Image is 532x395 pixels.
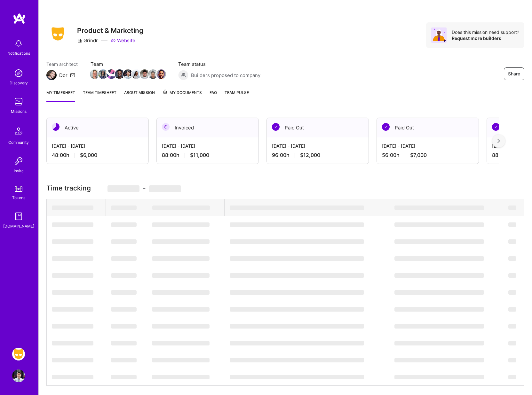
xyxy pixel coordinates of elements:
[162,152,253,159] div: 88:00 h
[508,375,516,379] span: ‌
[111,239,137,244] span: ‌
[52,307,93,312] span: ‌
[52,290,93,295] span: ‌
[152,307,210,312] span: ‌
[394,239,484,244] span: ‌
[394,205,484,210] span: ‌
[508,324,516,329] span: ‌
[382,123,390,131] img: Paid Out
[91,69,99,80] a: Team Member Avatar
[272,152,363,159] div: 96:00 h
[394,324,484,329] span: ‌
[11,124,26,139] img: Community
[497,139,500,143] img: right
[140,69,149,79] img: Team Member Avatar
[8,139,29,146] div: Community
[13,13,26,24] img: logo
[12,95,25,108] img: teamwork
[111,205,137,210] span: ‌
[46,61,78,67] span: Team architect
[508,358,516,362] span: ‌
[52,256,93,261] span: ‌
[190,152,209,159] span: $11,000
[80,152,97,159] span: $6,000
[124,89,155,102] a: About Mission
[394,375,484,379] span: ‌
[382,143,473,149] div: [DATE] - [DATE]
[394,273,484,278] span: ‌
[272,123,280,131] img: Paid Out
[14,167,24,174] div: Invite
[152,324,210,329] span: ‌
[157,69,165,80] a: Team Member Avatar
[162,123,170,131] img: Invoiced
[149,185,181,192] span: ‌
[230,273,364,278] span: ‌
[394,222,484,227] span: ‌
[272,143,363,149] div: [DATE] - [DATE]
[111,341,137,345] span: ‌
[11,348,27,360] a: Grindr: Product & Marketing
[7,50,30,57] div: Notifications
[162,143,253,149] div: [DATE] - [DATE]
[52,152,143,159] div: 48:00 h
[99,69,107,80] a: Team Member Avatar
[111,256,137,261] span: ‌
[70,73,75,78] i: icon Mail
[46,184,524,192] h3: Time tracking
[492,123,500,131] img: Paid Out
[3,223,34,229] div: [DOMAIN_NAME]
[12,194,25,201] div: Tokens
[52,375,93,379] span: ‌
[52,143,143,149] div: [DATE] - [DATE]
[132,69,140,80] a: Team Member Avatar
[191,72,260,79] span: Builders proposed to company
[15,186,22,192] img: tokens
[107,185,139,192] span: ‌
[152,290,210,295] span: ‌
[83,89,116,102] a: Team timesheet
[230,205,364,210] span: ‌
[156,69,166,79] img: Team Member Avatar
[52,358,93,362] span: ‌
[12,67,25,80] img: discovery
[230,222,364,227] span: ‌
[225,89,249,102] a: Team Pulse
[149,69,157,80] a: Team Member Avatar
[111,290,137,295] span: ‌
[382,152,473,159] div: 56:00 h
[452,35,519,41] div: Request more builders
[508,307,516,312] span: ‌
[152,205,210,210] span: ‌
[107,69,116,79] img: Team Member Avatar
[152,341,210,345] span: ‌
[230,239,364,244] span: ‌
[410,152,427,159] span: $7,000
[12,369,25,382] img: User Avatar
[225,90,249,95] span: Team Pulse
[59,72,67,79] div: Dor
[157,118,258,137] div: Invoiced
[52,222,93,227] span: ‌
[140,69,149,80] a: Team Member Avatar
[230,358,364,362] span: ‌
[163,89,202,96] span: My Documents
[508,222,516,227] span: ‌
[152,273,210,278] span: ‌
[52,273,93,278] span: ‌
[124,69,132,80] a: Team Member Avatar
[11,108,27,115] div: Missions
[394,290,484,295] span: ‌
[210,89,217,102] a: FAQ
[152,358,210,362] span: ‌
[52,123,60,131] img: Active
[230,256,364,261] span: ‌
[152,239,210,244] span: ‌
[111,358,137,362] span: ‌
[230,290,364,295] span: ‌
[12,37,25,50] img: bell
[77,37,98,44] div: Grindr
[115,69,124,80] a: Team Member Avatar
[123,69,133,79] img: Team Member Avatar
[152,375,210,379] span: ‌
